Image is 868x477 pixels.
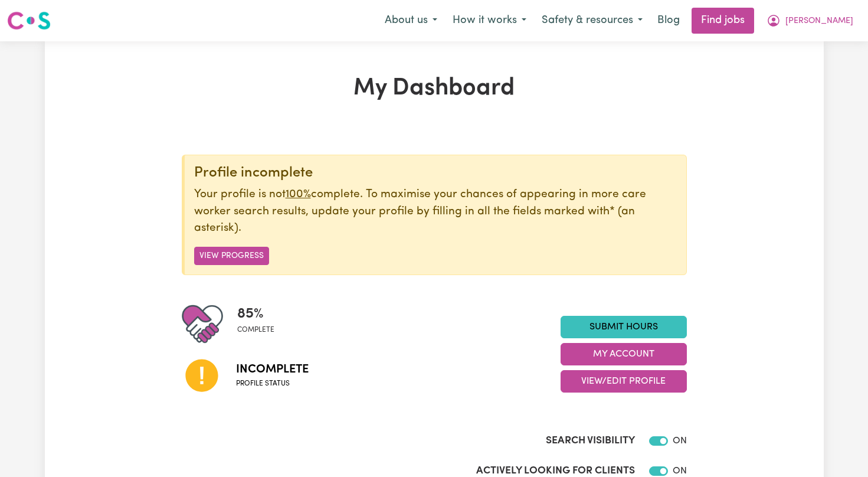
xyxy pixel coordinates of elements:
img: Careseekers logo [7,10,51,31]
span: [PERSON_NAME] [785,15,853,28]
button: My Account [561,343,687,365]
p: Your profile is not complete. To maximise your chances of appearing in more care worker search re... [194,187,677,237]
label: Search Visibility [546,433,635,449]
button: View Progress [194,247,269,265]
button: Safety & resources [534,8,650,33]
u: 100% [286,189,311,200]
button: My Account [759,8,861,33]
div: Profile completeness: 85% [237,303,284,345]
a: Submit Hours [561,316,687,338]
div: Profile incomplete [194,165,677,182]
span: 85 % [237,303,274,325]
span: ON [673,436,687,446]
span: complete [237,325,274,335]
span: ON [673,466,687,476]
button: View/Edit Profile [561,370,687,393]
a: Blog [650,8,687,34]
a: Find jobs [692,8,754,34]
span: Profile status [236,378,309,389]
button: About us [377,8,445,33]
a: Careseekers logo [7,7,51,34]
span: Incomplete [236,361,309,378]
h1: My Dashboard [182,74,687,103]
button: How it works [445,8,534,33]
